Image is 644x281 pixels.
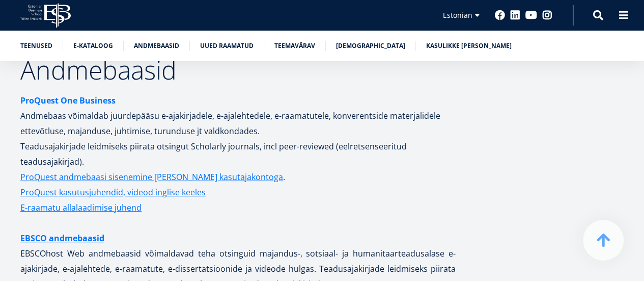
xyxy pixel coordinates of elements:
[274,41,315,51] a: Teemavärav
[20,231,104,246] a: EBSCO andmebaasid
[542,10,552,20] a: Instagram
[20,200,142,215] a: E-raamatu allalaadimise juhend
[495,10,505,20] a: Facebook
[20,41,52,51] a: Teenused
[426,41,512,51] a: Kasulikke [PERSON_NAME]
[73,41,113,51] a: E-kataloog
[336,41,405,51] a: [DEMOGRAPHIC_DATA]
[20,95,116,106] strong: ProQuest One Business
[20,185,206,200] a: ProQuest kasutusjuhendid, videod inglise keeles
[20,169,283,185] a: ProQuest andmebaasi sisenemine [PERSON_NAME] kasutajakontoga
[20,169,456,185] p: .
[20,57,456,83] h2: Andmebaasid
[525,10,537,20] a: Youtube
[20,93,456,169] p: Andmebaas võimaldab juurdepääsu e-ajakirjadele, e-ajalehtedele, e-raamatutele, konverentside mate...
[510,10,520,20] a: Linkedin
[134,41,179,51] a: Andmebaasid
[200,41,254,51] a: Uued raamatud
[20,93,116,108] a: ProQuest One Business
